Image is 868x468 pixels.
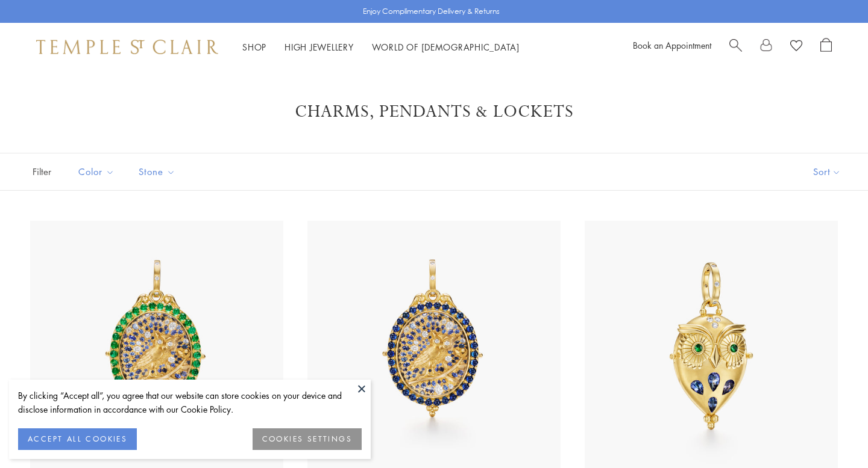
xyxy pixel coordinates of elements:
[729,38,742,56] a: Search
[808,411,856,456] iframe: Gorgias live chat messenger
[18,389,362,416] div: By clicking “Accept all”, you agree that our website can store cookies on your device and disclos...
[48,101,820,123] h1: Charms, Pendants & Lockets
[36,40,218,54] img: Temple St. Clair
[18,428,137,450] button: ACCEPT ALL COOKIES
[633,39,711,51] a: Book an Appointment
[242,40,520,55] nav: Main navigation
[372,41,520,53] a: World of [DEMOGRAPHIC_DATA]World of [DEMOGRAPHIC_DATA]
[242,41,266,53] a: ShopShop
[786,153,868,190] button: Show sort by
[130,158,184,185] button: Stone
[820,38,832,56] a: Open Shopping Bag
[790,38,802,56] a: View Wishlist
[363,5,500,17] p: Enjoy Complimentary Delivery & Returns
[253,428,362,450] button: COOKIES SETTINGS
[72,164,124,179] span: Color
[69,158,124,185] button: Color
[285,41,354,53] a: High JewelleryHigh Jewellery
[133,164,184,179] span: Stone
